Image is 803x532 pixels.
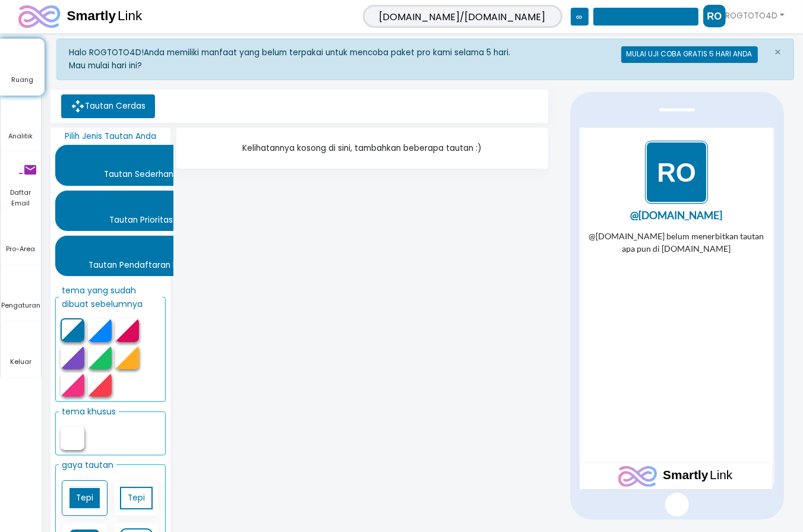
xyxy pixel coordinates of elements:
font: pengaturan [1,275,143,290]
button: menambahkan Tautan Prioritas [55,191,227,231]
font: menambahkan [65,431,222,445]
font: garis waktu [1,106,147,121]
font: menambahkan [63,245,220,259]
font: Pengaturan [1,300,40,310]
font: Pilih Jenis Tautan Anda [65,131,156,142]
img: logo.svg [39,338,154,359]
font: salinan konten [599,14,693,21]
font: pemutaran udara [1,50,204,64]
a: widget Pro-Area [1,208,41,264]
a: garis waktu Analitik [1,96,41,151]
font: Pro-Area [7,244,36,254]
font: Ruang [11,75,33,84]
font: gaya tautan [62,459,113,471]
font: menambahkan [63,199,220,214]
font: e-mail [4,163,37,177]
font: Daftar Email [11,188,31,208]
font: link [576,14,583,21]
button: menambahkan [61,426,84,450]
a: pengaturan Pengaturan [1,265,41,321]
font: Kelihatannya kosong di sini, tambahkan beberapa tautan :) [243,142,482,154]
a: keluar_ke_aplikasi Keluar [1,321,41,377]
img: logo.svg [18,5,144,28]
font: Tautan Sederhana [104,169,179,180]
button: MULAI UJI COBA GRATIS 5 HARI ANDA [621,46,758,63]
font: widget [1,219,86,233]
font: MULAI UJI COBA GRATIS 5 HARI ANDA [627,49,753,59]
a: e-mail Daftar Email [1,152,41,208]
a: pemutaran udara Ruang [1,39,44,95]
font: ROGTOTO4D [726,10,778,21]
font: @[DOMAIN_NAME] belum menerbitkan tautan apa pun di [DOMAIN_NAME] [9,103,184,126]
button: menambahkan Tautan Sederhana [55,145,227,185]
font: @[DOMAIN_NAME] [50,81,143,94]
a: ROGTOTO4D [703,5,785,27]
button: menambahkan Tautan Pendaftaran Email [55,236,227,276]
font: Keluar [10,357,31,366]
font: Tepi [76,492,93,503]
font: Tepi [128,492,145,503]
font: tema yang sudah dibuat sebelumnya [62,284,143,309]
font: × [774,44,782,61]
font: menambahkan [63,154,220,168]
font: Tautan Prioritas [110,214,173,226]
font: Tautan Pendaftaran Email [89,260,194,271]
font: Anda memiliki manfaat yang belum terpakai untuk mencoba paket pro kami selama 5 hari. Mau mulai h... [69,47,510,71]
font: Analitik [9,131,33,141]
font: tema khusus [62,406,116,417]
button: Menutup [762,39,793,65]
font: [DOMAIN_NAME]/[DOMAIN_NAME] [380,10,546,24]
font: keluar_ke_aplikasi [1,332,257,346]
